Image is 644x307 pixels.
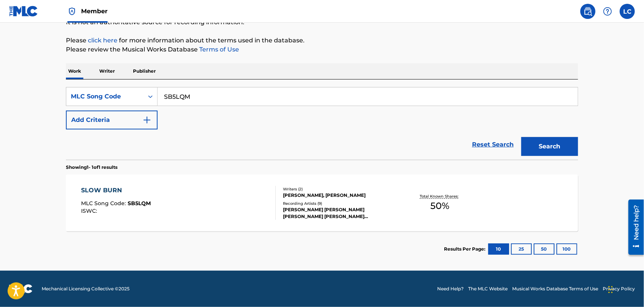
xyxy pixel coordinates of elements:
[620,4,635,19] div: User Menu
[66,63,83,79] p: Work
[431,199,450,213] span: 50 %
[444,246,487,252] p: Results Per Page:
[9,284,33,293] img: logo
[606,271,644,307] iframe: Chat Widget
[283,192,397,199] div: [PERSON_NAME], [PERSON_NAME]
[603,7,612,16] img: help
[283,186,397,192] div: Writers ( 2 )
[97,63,117,79] p: Writer
[580,4,596,19] a: Public Search
[67,7,77,16] img: Top Rightsholder
[534,243,555,255] button: 50
[556,243,577,255] button: 100
[511,243,532,255] button: 25
[9,6,38,17] img: MLC Logo
[198,46,239,53] a: Terms of Use
[521,137,578,156] button: Search
[283,206,397,220] div: [PERSON_NAME] [PERSON_NAME] [PERSON_NAME] [PERSON_NAME] [PERSON_NAME] MAYA
[66,175,578,231] a: SLOW BURNMLC Song Code:SB5LQMISWC:Writers (2)[PERSON_NAME], [PERSON_NAME]Recording Artists (9)[PE...
[420,193,460,199] p: Total Known Shares:
[142,115,152,125] img: 9d2ae6d4665cec9f34b9.svg
[88,37,117,44] a: click here
[66,45,578,54] p: Please review the Musical Works Database
[512,285,598,292] a: Musical Works Database Terms of Use
[81,186,151,195] div: SLOW BURN
[488,243,509,255] button: 10
[600,4,615,19] div: Help
[608,278,613,301] div: Drag
[71,92,139,101] div: MLC Song Code
[437,285,464,292] a: Need Help?
[81,7,108,16] span: Member
[66,164,117,171] p: Showing 1 - 1 of 1 results
[81,207,99,214] span: ISWC :
[128,200,151,207] span: SB5LQM
[468,285,508,292] a: The MLC Website
[66,111,158,129] button: Add Criteria
[81,200,128,207] span: MLC Song Code :
[603,285,635,292] a: Privacy Policy
[42,285,130,292] span: Mechanical Licensing Collective © 2025
[283,201,397,206] div: Recording Artists ( 9 )
[66,36,578,45] p: Please for more information about the terms used in the database.
[583,7,592,16] img: search
[66,87,578,160] form: Search Form
[131,63,158,79] p: Publisher
[623,196,644,257] iframe: Resource Center
[468,136,517,153] a: Reset Search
